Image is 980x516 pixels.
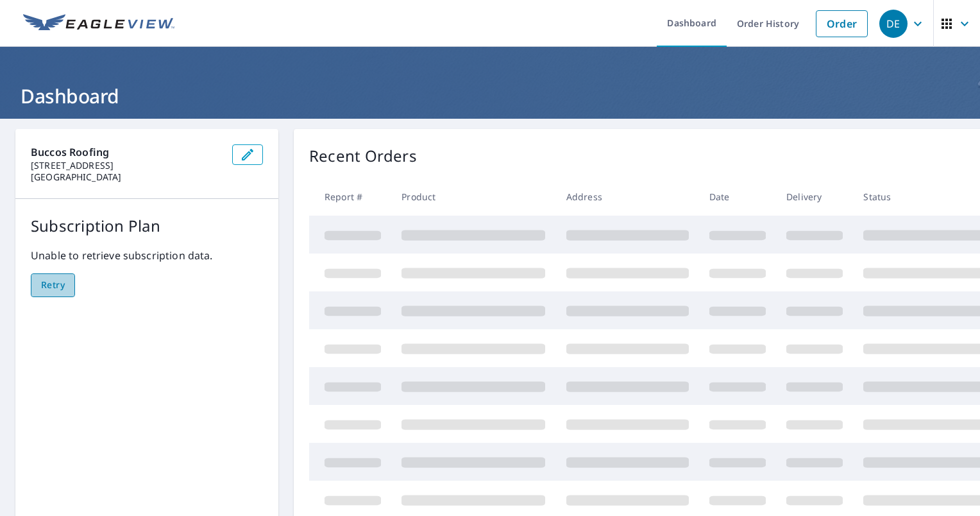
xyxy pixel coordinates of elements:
[31,214,263,237] p: Subscription Plan
[31,160,222,171] p: [STREET_ADDRESS]
[309,178,391,216] th: Report #
[556,178,699,216] th: Address
[31,248,263,263] p: Unable to retrieve subscription data.
[816,10,868,37] a: Order
[391,178,555,216] th: Product
[15,83,965,109] h1: Dashboard
[879,10,908,38] div: DE
[776,178,853,216] th: Delivery
[699,178,776,216] th: Date
[309,144,417,168] p: Recent Orders
[41,277,65,293] span: Retry
[31,273,75,297] button: Retry
[31,171,222,183] p: [GEOGRAPHIC_DATA]
[31,144,222,160] p: Buccos Roofing
[23,14,174,33] img: EV Logo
